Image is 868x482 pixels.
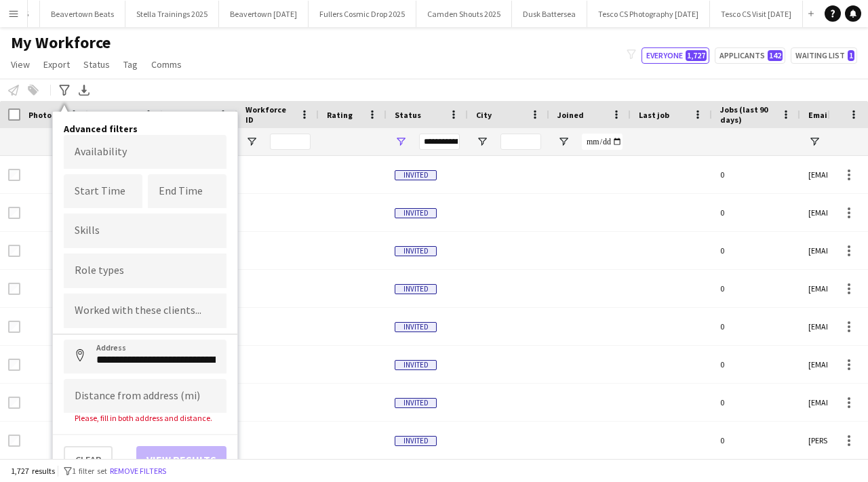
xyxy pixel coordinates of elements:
span: Invited [395,284,437,294]
a: Tag [118,56,143,73]
span: Status [395,110,421,120]
div: 0 [712,308,800,345]
div: 0 [712,232,800,269]
button: Waiting list1 [791,47,857,64]
div: 0 [712,270,800,307]
input: City Filter Input [500,134,541,150]
span: Status [83,58,110,71]
span: 1 filter set [72,466,107,476]
button: Open Filter Menu [557,136,570,148]
span: Comms [151,58,182,71]
span: View [11,58,30,71]
button: Open Filter Menu [395,136,407,148]
span: 142 [768,50,783,61]
button: Tesco CS Visit [DATE] [710,1,803,27]
button: Everyone1,727 [642,47,709,64]
app-action-btn: Export XLSX [76,82,92,98]
span: Invited [395,246,437,256]
div: 0 [712,194,800,231]
button: Fullers Cosmic Drop 2025 [309,1,416,27]
input: Row Selection is disabled for this row (unchecked) [8,207,20,219]
button: Dusk Battersea [512,1,587,27]
span: My Workforce [11,33,111,53]
span: Export [43,58,70,71]
button: Camden Shouts 2025 [416,1,512,27]
span: Workforce ID [245,104,294,125]
button: Clear [64,446,113,473]
input: Type to search clients... [75,305,216,317]
span: Invited [395,436,437,446]
input: Row Selection is disabled for this row (unchecked) [8,359,20,371]
button: Stella Trainings 2025 [125,1,219,27]
span: Last Name [171,110,211,120]
button: Open Filter Menu [476,136,488,148]
button: Beavertown Beats [40,1,125,27]
span: 1 [848,50,854,61]
input: Type to search role types... [75,265,216,277]
input: Row Selection is disabled for this row (unchecked) [8,435,20,447]
span: 1,727 [686,50,707,61]
span: First Name [96,110,138,120]
input: Type to search skills... [75,224,216,237]
span: Joined [557,110,584,120]
h4: Advanced filters [64,123,226,135]
a: View [5,56,35,73]
input: Row Selection is disabled for this row (unchecked) [8,283,20,295]
span: Invited [395,360,437,370]
button: Beavertown [DATE] [219,1,309,27]
div: Please, fill in both address and distance. [64,413,226,423]
span: City [476,110,492,120]
a: Status [78,56,115,73]
span: Email [808,110,830,120]
span: Rating [327,110,353,120]
input: Row Selection is disabled for this row (unchecked) [8,397,20,409]
div: 0 [712,384,800,421]
button: Remove filters [107,464,169,479]
input: Row Selection is disabled for this row (unchecked) [8,245,20,257]
span: Jobs (last 90 days) [720,104,776,125]
input: Workforce ID Filter Input [270,134,311,150]
button: Open Filter Menu [808,136,821,148]
button: Tesco CS Photography [DATE] [587,1,710,27]
span: Last job [639,110,669,120]
app-action-btn: Advanced filters [56,82,73,98]
span: Tag [123,58,138,71]
span: Invited [395,322,437,332]
div: 0 [712,346,800,383]
span: Invited [395,208,437,218]
span: Invited [395,398,437,408]
span: Invited [395,170,437,180]
a: Comms [146,56,187,73]
span: Photo [28,110,52,120]
button: Applicants142 [715,47,785,64]
input: Joined Filter Input [582,134,623,150]
button: Open Filter Menu [245,136,258,148]
div: 0 [712,422,800,459]
a: Export [38,56,75,73]
input: Row Selection is disabled for this row (unchecked) [8,321,20,333]
input: Row Selection is disabled for this row (unchecked) [8,169,20,181]
div: 0 [712,156,800,193]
